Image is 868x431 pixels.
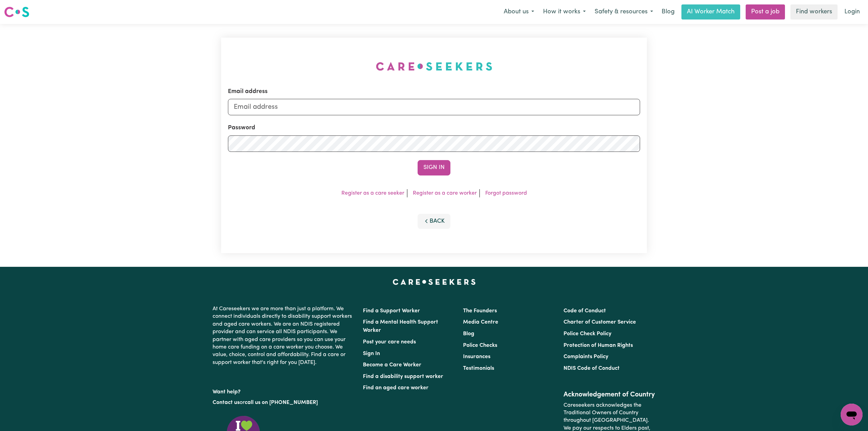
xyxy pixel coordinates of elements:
p: At Careseekers we are more than just a platform. We connect individuals directly to disability su... [213,302,355,369]
button: How it works [539,5,590,19]
a: The Founders [463,308,497,314]
input: Email address [228,99,640,115]
a: Careseekers home page [393,279,476,285]
iframe: Button to launch messaging window [841,404,863,426]
a: Police Check Policy [564,331,611,337]
a: Protection of Human Rights [564,343,633,348]
a: Forgot password [485,191,527,196]
a: AI Worker Match [681,4,740,19]
a: Register as a care seeker [341,191,404,196]
a: Sign In [363,351,380,356]
a: NDIS Code of Conduct [564,366,620,371]
a: Police Checks [463,343,497,348]
a: Careseekers logo [4,4,29,20]
a: Testimonials [463,366,494,371]
a: Find an aged care worker [363,385,429,391]
label: Password [228,123,255,132]
a: Login [840,4,864,19]
label: Email address [228,87,268,96]
img: Careseekers logo [4,6,29,18]
a: Blog [463,331,474,337]
p: Want help? [213,386,355,396]
a: Post a job [746,4,785,19]
a: Find a disability support worker [363,374,443,379]
a: Find a Mental Health Support Worker [363,319,438,333]
a: Post your care needs [363,339,416,345]
a: Find a Support Worker [363,308,420,314]
a: Blog [657,4,679,19]
a: Media Centre [463,319,498,325]
button: Safety & resources [590,5,657,19]
button: Back [418,214,450,229]
button: Sign In [418,160,450,175]
p: or [213,396,355,409]
a: Find workers [790,4,838,19]
a: call us on [PHONE_NUMBER] [245,400,318,405]
a: Insurances [463,354,490,360]
a: Charter of Customer Service [564,319,636,325]
button: About us [499,5,539,19]
h2: Acknowledgement of Country [564,391,655,399]
a: Complaints Policy [564,354,608,360]
a: Become a Care Worker [363,362,421,368]
a: Contact us [213,400,240,405]
a: Register as a care worker [413,191,477,196]
a: Code of Conduct [564,308,606,314]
